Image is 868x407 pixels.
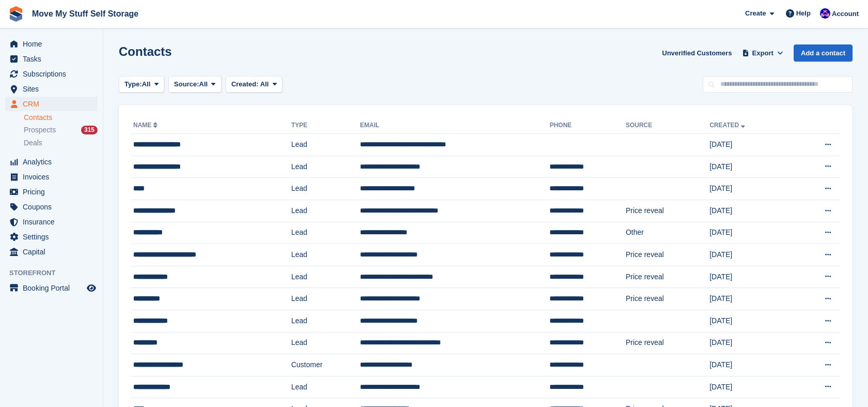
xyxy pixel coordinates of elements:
span: Storefront [9,268,103,278]
span: Help [796,8,811,19]
h1: Contacts [119,44,172,58]
a: menu [5,170,98,184]
span: Pricing [23,185,85,199]
td: [DATE] [709,244,793,266]
th: Source [626,117,709,134]
span: All [260,80,269,88]
td: Lead [291,156,360,178]
button: Created: All [226,76,282,93]
span: All [142,79,151,89]
td: [DATE] [709,310,793,332]
span: Sites [23,82,85,96]
span: Export [752,48,774,58]
span: Invoices [23,170,85,184]
a: Unverified Customers [658,44,736,62]
a: Add a contact [794,44,853,62]
span: All [199,79,208,89]
span: Created: [231,80,259,88]
a: menu [5,245,98,259]
a: Contacts [24,113,98,123]
td: Price reveal [626,200,709,222]
a: menu [5,52,98,66]
span: Account [832,9,859,19]
td: Other [626,222,709,244]
span: Home [23,37,85,51]
img: Jade Whetnall [820,8,830,19]
span: Coupons [23,200,85,214]
th: Email [360,117,549,134]
td: [DATE] [709,222,793,244]
img: stora-icon-8386f47178a22dfd0bd8f6a31ec36ba5ce8667c1dd55bd0f319d3a0aa187defe.svg [8,6,24,22]
td: [DATE] [709,332,793,354]
td: Price reveal [626,288,709,310]
a: Created [709,122,747,129]
a: Move My Stuff Self Storage [28,5,143,22]
td: Lead [291,134,360,156]
span: CRM [23,97,85,111]
a: menu [5,230,98,244]
td: [DATE] [709,134,793,156]
th: Phone [549,117,625,134]
a: menu [5,82,98,96]
a: Preview store [85,282,98,294]
span: Subscriptions [23,67,85,81]
button: Export [740,44,785,62]
th: Type [291,117,360,134]
a: Name [133,122,160,129]
td: Lead [291,376,360,398]
td: Price reveal [626,244,709,266]
td: Lead [291,222,360,244]
span: Create [745,8,766,19]
span: Deals [24,138,42,148]
td: Price reveal [626,332,709,354]
span: Settings [23,230,85,244]
td: [DATE] [709,156,793,178]
td: Lead [291,178,360,200]
td: [DATE] [709,178,793,200]
span: Capital [23,245,85,259]
a: menu [5,185,98,199]
td: Lead [291,288,360,310]
span: Tasks [23,52,85,66]
span: Source: [174,79,199,89]
td: Lead [291,266,360,288]
td: Lead [291,332,360,354]
span: Insurance [23,215,85,229]
span: Prospects [24,125,56,135]
span: Booking Portal [23,281,85,295]
a: menu [5,67,98,81]
td: Lead [291,244,360,266]
button: Type: All [119,76,164,93]
a: menu [5,37,98,51]
a: menu [5,215,98,229]
td: Lead [291,200,360,222]
td: [DATE] [709,266,793,288]
td: Lead [291,310,360,332]
span: Analytics [23,155,85,169]
td: Price reveal [626,266,709,288]
span: Type: [124,79,142,89]
td: [DATE] [709,288,793,310]
div: 315 [81,126,98,134]
a: Deals [24,138,98,148]
td: [DATE] [709,200,793,222]
td: [DATE] [709,376,793,398]
td: [DATE] [709,354,793,376]
a: menu [5,200,98,214]
td: Customer [291,354,360,376]
a: menu [5,281,98,295]
button: Source: All [168,76,222,93]
a: menu [5,155,98,169]
a: Prospects 315 [24,125,98,135]
a: menu [5,97,98,111]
